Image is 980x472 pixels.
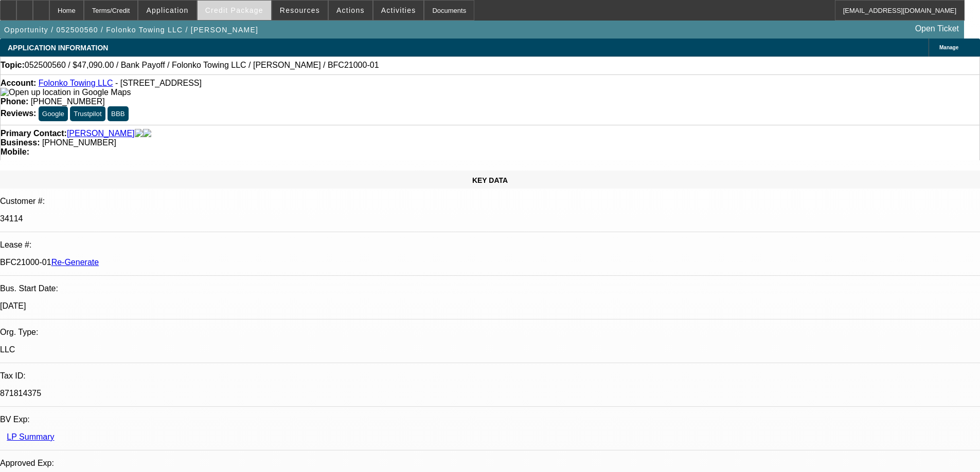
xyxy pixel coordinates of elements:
button: Credit Package [198,1,271,20]
a: [PERSON_NAME] [67,129,135,138]
button: BBB [108,106,129,121]
button: Activities [373,1,424,20]
span: Manage [939,45,958,50]
a: Open Ticket [911,20,963,37]
span: [PHONE_NUMBER] [42,138,116,147]
span: Actions [336,6,365,14]
img: facebook-icon.png [135,129,143,138]
strong: Primary Contact: [1,129,67,138]
button: Trustpilot [70,106,105,121]
span: Credit Package [205,6,263,14]
span: [PHONE_NUMBER] [31,97,105,106]
a: View Google Maps [1,88,131,97]
span: Application [146,6,188,14]
span: APPLICATION INFORMATION [8,44,108,52]
a: Re-Generate [51,258,99,267]
strong: Account: [1,79,36,87]
span: Activities [381,6,416,14]
strong: Phone: [1,97,28,106]
button: Application [138,1,196,20]
strong: Mobile: [1,147,29,156]
img: linkedin-icon.png [143,129,151,138]
a: Folonko Towing LLC [39,79,113,87]
a: LP Summary [7,432,54,441]
strong: Business: [1,138,40,147]
button: Google [39,106,68,121]
span: - [STREET_ADDRESS] [115,79,202,87]
strong: Topic: [1,61,25,70]
span: Opportunity / 052500560 / Folonko Towing LLC / [PERSON_NAME] [4,26,258,34]
span: KEY DATA [472,176,508,184]
span: 052500560 / $47,090.00 / Bank Payoff / Folonko Towing LLC / [PERSON_NAME] / BFC21000-01 [25,61,379,70]
span: Resources [280,6,320,14]
button: Resources [272,1,328,20]
strong: Reviews: [1,109,36,118]
img: Open up location in Google Maps [1,88,131,97]
button: Actions [329,1,372,20]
